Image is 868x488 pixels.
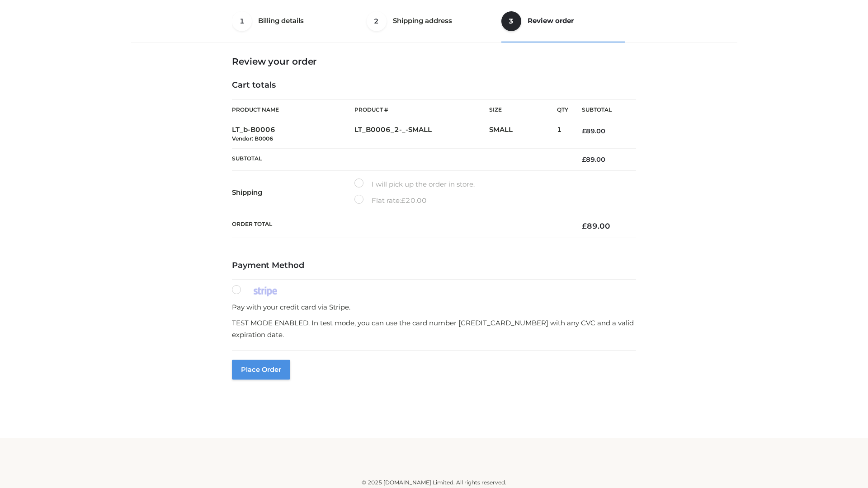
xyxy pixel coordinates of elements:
button: Place order [232,360,290,380]
label: Flat rate: [354,195,427,206]
th: Subtotal [232,148,568,170]
bdi: 20.00 [401,196,427,205]
p: TEST MODE ENABLED. In test mode, you can use the card number [CREDIT_CARD_NUMBER] with any CVC an... [232,317,636,340]
th: Product Name [232,99,354,120]
td: 1 [557,120,568,149]
td: LT_b-B0006 [232,120,354,149]
div: © 2025 [DOMAIN_NAME] Limited. All rights reserved. [134,478,734,487]
th: Order Total [232,214,568,238]
span: £ [582,155,586,164]
span: £ [582,221,587,230]
th: Shipping [232,171,354,214]
td: LT_B0006_2-_-SMALL [354,120,489,149]
label: I will pick up the order in store. [354,178,475,190]
h4: Payment Method [232,261,636,271]
p: Pay with your credit card via Stripe. [232,301,636,313]
span: £ [401,196,406,205]
th: Size [489,100,552,120]
th: Product # [354,99,489,120]
h3: Review your order [232,56,636,67]
td: SMALL [489,120,557,149]
h4: Cart totals [232,80,636,90]
th: Subtotal [568,100,636,120]
span: £ [582,127,586,135]
bdi: 89.00 [582,155,605,164]
bdi: 89.00 [582,221,610,230]
th: Qty [557,99,568,120]
small: Vendor: B0006 [232,135,273,142]
bdi: 89.00 [582,127,605,135]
